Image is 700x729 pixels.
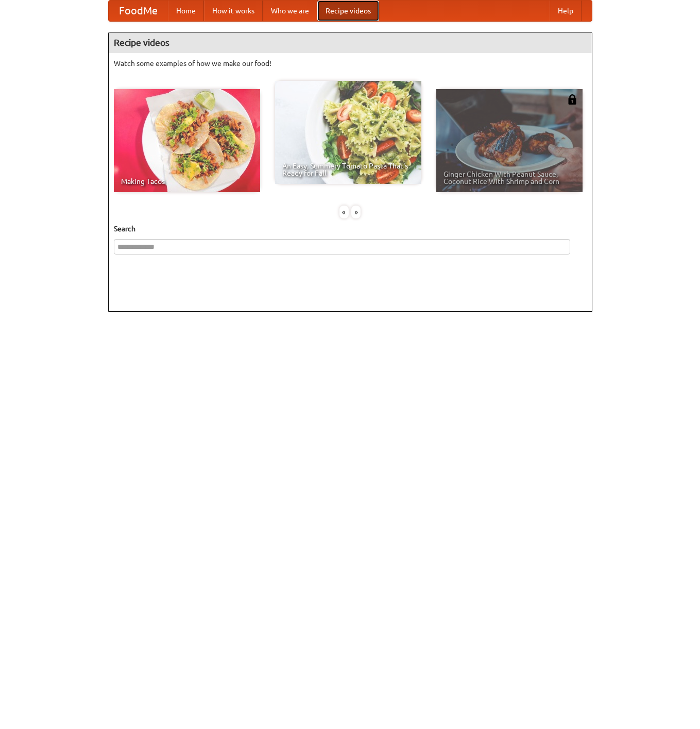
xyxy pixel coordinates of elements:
a: An Easy, Summery Tomato Pasta That's Ready for Fall [275,81,421,184]
a: How it works [204,1,263,21]
p: Watch some examples of how we make our food! [114,58,587,69]
span: Making Tacos [121,178,253,185]
h5: Search [114,224,587,234]
img: 483408.png [567,94,577,105]
h4: Recipe videos [109,32,592,53]
a: Making Tacos [114,89,260,192]
a: Help [550,1,582,21]
a: Recipe videos [317,1,379,21]
a: FoodMe [109,1,168,21]
a: Who we are [263,1,317,21]
div: » [351,206,361,218]
a: Home [168,1,204,21]
span: An Easy, Summery Tomato Pasta That's Ready for Fall [282,162,414,177]
div: « [339,206,349,218]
